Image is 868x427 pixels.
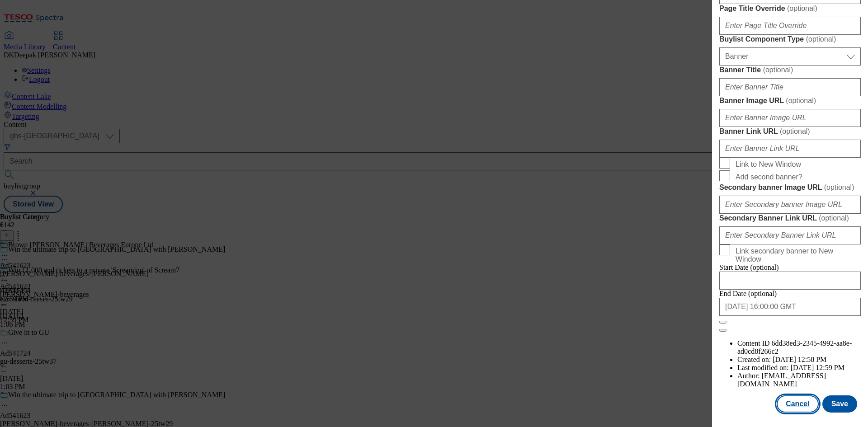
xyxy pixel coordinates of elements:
[763,66,793,74] span: ( optional )
[791,364,844,371] span: [DATE] 12:59 PM
[822,395,857,413] button: Save
[719,263,779,271] span: Start Date (optional)
[736,160,801,169] span: Link to New Window
[719,17,861,35] input: Enter Page Title Override
[719,290,777,297] span: End Date (optional)
[737,364,861,372] li: Last modified on:
[719,140,861,158] input: Enter Banner Link URL
[736,173,802,181] span: Add second banner?
[777,395,818,413] button: Cancel
[719,214,861,223] label: Secondary Banner Link URL
[737,372,861,388] li: Author:
[719,321,726,324] button: Close
[773,356,826,363] span: [DATE] 12:58 PM
[719,4,861,13] label: Page Title Override
[737,339,861,356] li: Content ID
[719,109,861,127] input: Enter Banner Image URL
[719,272,861,290] input: Enter Date
[719,96,861,105] label: Banner Image URL
[719,196,861,214] input: Enter Secondary banner Image URL
[819,214,849,222] span: ( optional )
[719,35,861,44] label: Buylist Component Type
[719,127,861,136] label: Banner Link URL
[737,356,861,364] li: Created on:
[719,226,861,244] input: Enter Secondary Banner Link URL
[719,66,861,75] label: Banner Title
[736,247,857,263] span: Link secondary banner to New Window
[806,35,836,43] span: ( optional )
[787,5,817,12] span: ( optional )
[824,183,854,191] span: ( optional )
[737,372,826,388] span: [EMAIL_ADDRESS][DOMAIN_NAME]
[719,298,861,316] input: Enter Date
[719,78,861,96] input: Enter Banner Title
[719,183,861,192] label: Secondary banner Image URL
[786,97,816,104] span: ( optional )
[780,127,810,135] span: ( optional )
[737,339,852,355] span: 6dd38ed3-2345-4992-aa8e-ad0cd8f266c2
